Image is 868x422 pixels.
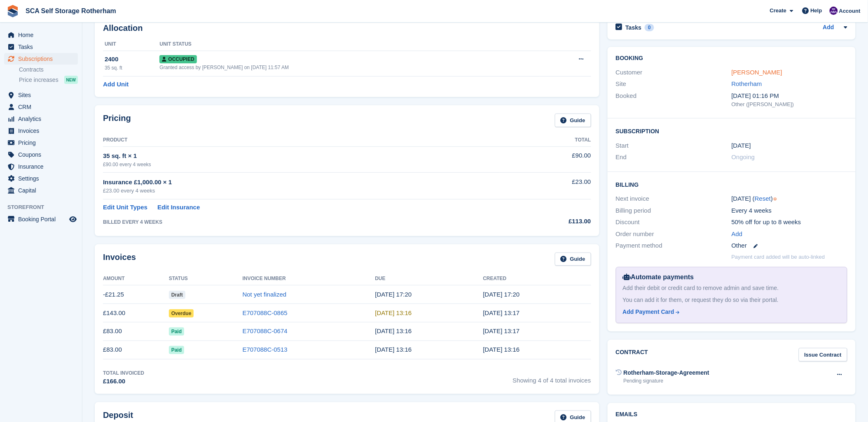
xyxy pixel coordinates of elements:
[732,91,847,101] div: [DATE] 01:16 PM
[18,29,68,41] span: Home
[732,153,755,160] span: Ongoing
[4,89,78,101] a: menu
[4,173,78,184] a: menu
[732,253,825,261] p: Payment card added will be auto-linked
[4,41,78,53] a: menu
[169,272,243,285] th: Status
[732,80,762,87] a: Rotherham
[616,68,732,77] div: Customer
[105,64,159,72] div: 35 sq. ft
[616,206,732,216] div: Billing period
[616,241,732,250] div: Payment method
[732,69,782,76] a: [PERSON_NAME]
[375,346,412,353] time: 2025-06-28 12:16:50 UTC
[103,38,159,51] th: Unit
[483,309,520,316] time: 2025-08-22 12:17:48 UTC
[18,41,68,53] span: Tasks
[732,206,847,216] div: Every 4 weeks
[18,53,68,65] span: Subscriptions
[169,327,184,336] span: Paid
[103,341,169,359] td: £83.00
[616,153,732,162] div: End
[616,194,732,204] div: Next invoice
[243,291,287,298] a: Not yet finalized
[18,125,68,137] span: Invoices
[624,369,709,377] div: Rotherham-Storage-Agreement
[830,7,838,15] img: Kelly Neesham
[103,80,129,89] a: Add Unit
[732,230,743,239] a: Add
[159,38,540,51] th: Unit Status
[18,161,68,172] span: Insurance
[500,146,591,172] td: £90.00
[4,113,78,125] a: menu
[811,7,822,15] span: Help
[483,327,520,334] time: 2025-07-25 12:17:02 UTC
[616,127,847,135] h2: Subscription
[4,125,78,137] a: menu
[169,291,185,299] span: Draft
[169,346,184,354] span: Paid
[103,151,500,161] div: 35 sq. ft × 1
[18,149,68,160] span: Coupons
[500,173,591,199] td: £23.00
[105,55,159,64] div: 2400
[732,194,847,204] div: [DATE] ( )
[18,113,68,125] span: Analytics
[19,76,58,84] span: Price increases
[555,253,591,266] a: Guide
[7,203,82,211] span: Storefront
[103,23,591,33] h2: Allocation
[4,185,78,196] a: menu
[500,217,591,226] div: £113.00
[616,411,847,418] h2: Emails
[375,309,412,316] time: 2025-08-23 12:16:50 UTC
[623,272,840,282] div: Automate payments
[770,7,786,15] span: Create
[483,291,520,298] time: 2025-08-30 16:20:01 UTC
[243,346,288,353] a: E707088C-0513
[4,213,78,225] a: menu
[103,178,500,187] div: Insurance £1,000.00 × 1
[103,203,147,212] a: Edit Unit Types
[103,218,500,226] div: BILLED EVERY 4 WEEKS
[645,24,654,31] div: 0
[616,348,648,362] h2: Contract
[513,369,591,386] span: Showing 4 of 4 total invoices
[103,304,169,322] td: £143.00
[18,185,68,196] span: Capital
[18,89,68,101] span: Sites
[103,369,144,377] div: Total Invoiced
[169,309,194,318] span: Overdue
[64,76,78,84] div: NEW
[103,187,500,195] div: £23.00 every 4 weeks
[616,141,732,151] div: Start
[159,64,540,71] div: Granted access by [PERSON_NAME] on [DATE] 11:57 AM
[18,137,68,148] span: Pricing
[616,55,847,62] h2: Booking
[732,141,751,151] time: 2025-06-27 00:00:00 UTC
[623,308,837,316] a: Add Payment Card
[18,101,68,113] span: CRM
[623,284,840,292] div: Add their debit or credit card to remove admin and save time.
[18,213,68,225] span: Booking Portal
[623,296,840,304] div: You can add it for them, or request they do so via their portal.
[4,137,78,148] a: menu
[103,134,500,147] th: Product
[623,308,674,316] div: Add Payment Card
[732,100,847,109] div: Other ([PERSON_NAME])
[616,79,732,89] div: Site
[103,285,169,304] td: -£21.25
[103,253,136,266] h2: Invoices
[626,24,642,31] h2: Tasks
[732,241,847,250] div: Other
[103,322,169,341] td: £83.00
[375,272,483,285] th: Due
[103,161,500,168] div: £90.00 every 4 weeks
[732,218,847,227] div: 50% off for up to 8 weeks
[19,66,78,74] a: Contracts
[243,272,375,285] th: Invoice Number
[19,75,78,84] a: Price increases NEW
[68,214,78,224] a: Preview store
[799,348,847,362] a: Issue Contract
